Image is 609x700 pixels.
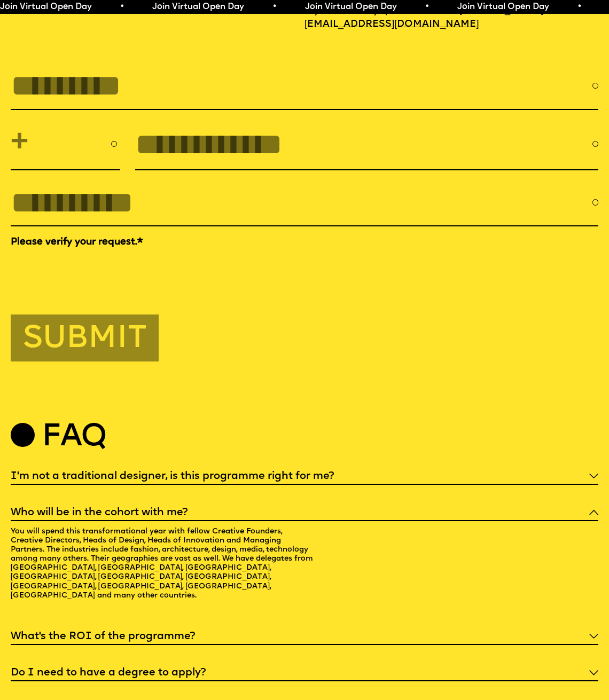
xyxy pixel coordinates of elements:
button: Submit [11,314,159,361]
p: You will spend this transformational year with fellow Creative Founders, Creative Directors, Head... [11,521,315,609]
a: [PERSON_NAME][EMAIL_ADDRESS][DOMAIN_NAME] [304,1,543,33]
span: • [272,3,277,11]
span: • [577,3,582,11]
span: • [120,3,124,11]
h5: Do I need to have a degree to apply? [11,667,206,678]
h5: Who will be in the cohort with me? [11,507,188,518]
h5: I'm not a traditional designer, is this programme right for me? [11,471,334,482]
span: • [425,3,430,11]
label: Please verify your request. [11,235,598,249]
iframe: reCAPTCHA [11,252,173,294]
h2: Faq [42,424,106,451]
h5: What’s the ROI of the programme? [11,631,195,642]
